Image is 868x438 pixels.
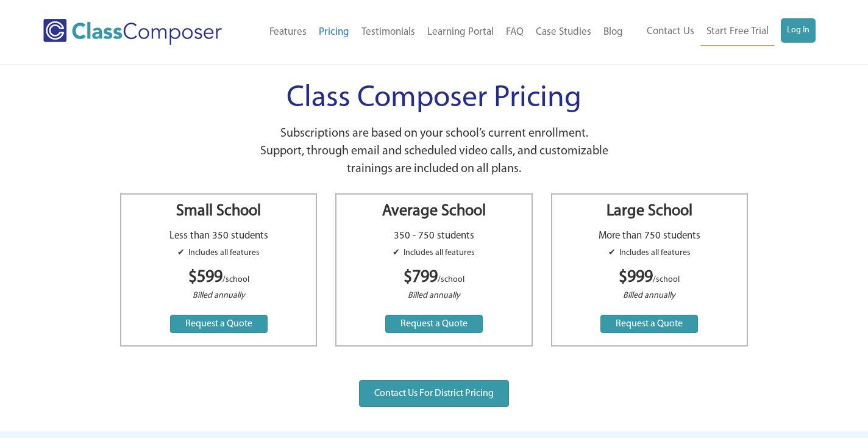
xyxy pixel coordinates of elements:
[374,389,494,398] span: Contact Us For District Pricing
[185,319,252,329] span: Request a Quote
[781,18,816,43] a: Log In
[133,265,304,290] p: /school
[133,201,304,223] h3: Small School
[133,247,304,259] p: ✔ Includes all features
[359,380,509,407] a: Contact Us For District Pricing
[349,265,519,290] p: /school
[193,291,245,300] i: Billed annually
[564,247,735,259] p: ✔ Includes all features
[43,19,222,45] img: Class Composer
[313,19,355,46] a: Pricing
[623,291,675,300] i: Billed annually
[385,315,483,333] a: Request a Quote
[421,19,500,46] a: Learning Portal
[500,19,530,46] a: FAQ
[700,18,775,46] a: Start Free Trial
[263,19,313,46] a: Features
[600,315,698,333] a: Request a Quote
[564,265,735,290] p: /school
[408,291,460,300] i: Billed annually
[188,269,222,286] b: $599
[530,19,597,46] a: Case Studies
[170,315,268,333] a: Request a Quote
[286,83,582,114] span: Class Composer Pricing
[355,19,421,46] a: Testimonials
[400,319,468,329] span: Request a Quote
[349,247,519,259] p: ✔ Includes all features
[241,125,627,178] p: Subscriptions are based on your school’s current enrollment. Support, through email and scheduled...
[349,201,519,223] h3: Average School
[404,269,438,286] b: $799
[619,269,653,286] b: $999
[564,229,735,243] p: More than 750 students
[349,229,519,243] p: 350 - 750 students
[616,319,683,329] span: Request a Quote
[597,19,629,46] a: Blog
[564,201,735,223] h3: Large School
[629,18,815,46] nav: Header Menu
[133,229,304,243] p: Less than 350 students
[641,18,700,45] a: Contact Us
[248,19,630,46] nav: Header Menu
